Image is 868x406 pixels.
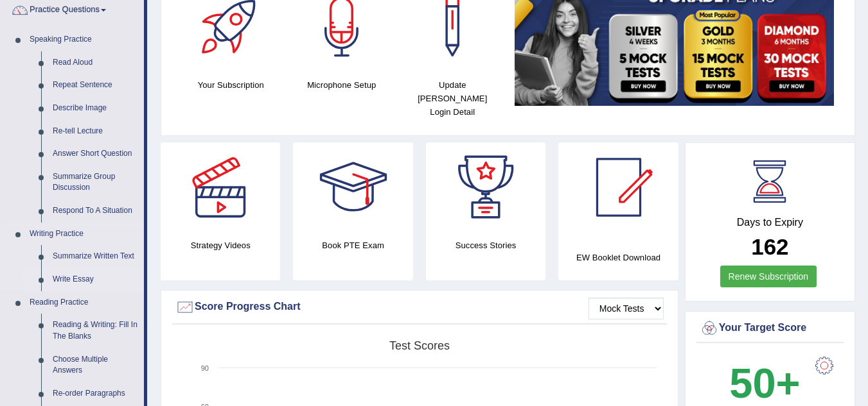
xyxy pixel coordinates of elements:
div: Your Target Score [700,319,840,338]
a: Writing Practice [24,223,144,246]
a: Describe Image [47,97,144,120]
a: Repeat Sentence [47,74,144,97]
a: Speaking Practice [24,28,144,51]
a: Respond To A Situation [47,199,144,223]
h4: EW Booklet Download [558,251,678,264]
h4: Your Subscription [182,78,280,92]
a: Re-tell Lecture [47,120,144,143]
a: Answer Short Question [47,142,144,165]
h4: Update [PERSON_NAME] Login Detail [403,78,502,119]
a: Re-order Paragraphs [47,382,144,405]
h4: Microphone Setup [293,78,391,92]
text: 90 [201,364,209,372]
a: Reading & Writing: Fill In The Blanks [47,314,144,348]
a: Summarize Group Discussion [47,165,144,199]
a: Read Aloud [47,51,144,74]
div: Score Progress Chart [175,298,664,317]
a: Choose Multiple Answers [47,348,144,382]
tspan: Test scores [389,339,450,352]
h4: Strategy Videos [161,239,280,252]
a: Renew Subscription [720,266,817,287]
a: Summarize Written Text [47,245,144,268]
h4: Success Stories [426,239,545,252]
b: 162 [751,234,788,259]
h4: Book PTE Exam [293,239,412,252]
h4: Days to Expiry [700,217,840,228]
a: Write Essay [47,268,144,291]
a: Reading Practice [24,291,144,314]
